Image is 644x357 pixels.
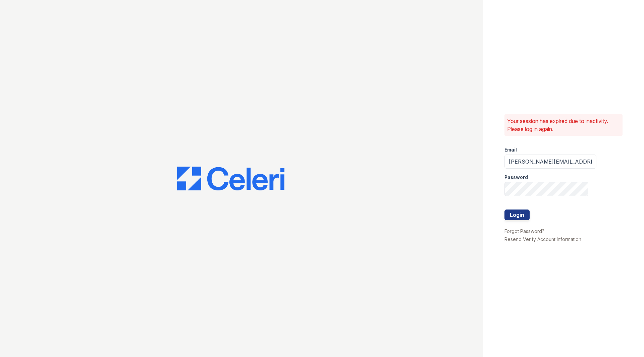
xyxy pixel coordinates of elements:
[177,167,284,191] img: CE_Logo_Blue-a8612792a0a2168367f1c8372b55b34899dd931a85d93a1a3d3e32e68fde9ad4.png
[504,236,581,242] a: Resend Verify Account Information
[504,210,530,220] button: Login
[504,146,517,153] label: Email
[507,117,620,133] p: Your session has expired due to inactivity. Please log in again.
[504,174,528,181] label: Password
[504,228,544,234] a: Forgot Password?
